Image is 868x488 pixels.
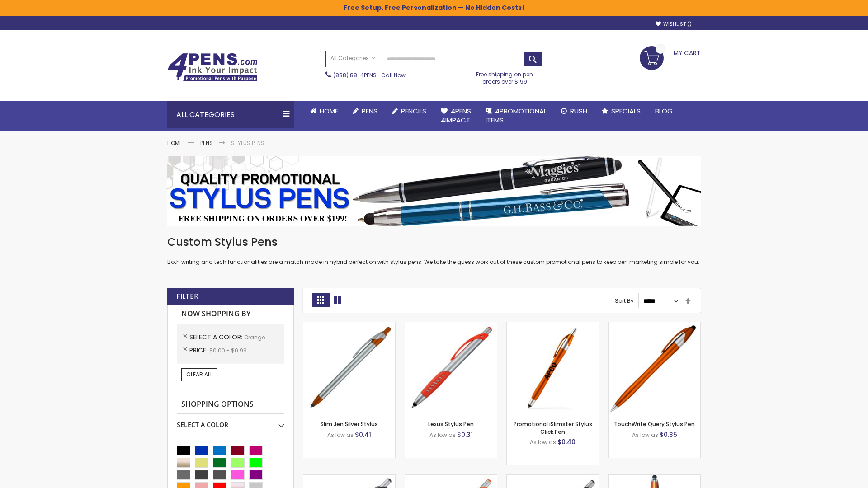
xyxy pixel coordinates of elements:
[209,347,247,354] span: $0.00 - $0.99
[326,51,380,66] a: All Categories
[189,333,244,342] span: Select A Color
[385,101,434,121] a: Pencils
[457,430,473,439] span: $0.31
[507,322,599,414] img: Promotional iSlimster Stylus Click Pen-Orange
[231,139,264,147] strong: Stylus Pens
[429,431,456,439] span: As low as
[312,293,329,307] strong: Grid
[609,322,700,414] img: TouchWrite Query Stylus Pen-Orange
[614,420,695,428] a: TouchWrite Query Stylus Pen
[167,139,182,147] a: Home
[186,371,212,378] span: Clear All
[327,431,354,439] span: As low as
[167,101,294,128] div: All Categories
[405,322,497,414] img: Lexus Stylus Pen-Orange
[177,305,284,324] strong: Now Shopping by
[362,106,377,116] span: Pens
[655,106,673,116] span: Blog
[303,101,345,121] a: Home
[434,101,478,131] a: 4Pens4impact
[244,333,265,341] span: Orange
[660,430,677,439] span: $0.35
[514,420,592,435] a: Promotional iSlimster Stylus Click Pen
[177,395,284,414] strong: Shopping Options
[615,297,634,305] label: Sort By
[594,101,648,121] a: Specials
[530,438,556,446] span: As low as
[478,101,554,131] a: 4PROMOTIONALITEMS
[333,71,407,79] span: - Call Now!
[321,420,378,428] a: Slim Jen Silver Stylus
[303,474,395,482] a: Boston Stylus Pen-Orange
[405,474,497,482] a: Boston Silver Stylus Pen-Orange
[507,474,599,482] a: Lexus Metallic Stylus Pen-Orange
[167,235,701,266] div: Both writing and tech functionalities are a match made in hybrid perfection with stylus pens. We ...
[507,322,599,329] a: Promotional iSlimster Stylus Click Pen-Orange
[401,106,426,116] span: Pencils
[177,414,284,429] div: Select A Color
[632,431,658,439] span: As low as
[570,106,587,116] span: Rush
[167,156,701,226] img: Stylus Pens
[486,106,547,125] span: 4PROMOTIONAL ITEMS
[405,322,497,329] a: Lexus Stylus Pen-Orange
[189,346,209,355] span: Price
[609,322,700,329] a: TouchWrite Query Stylus Pen-Orange
[303,322,395,414] img: Slim Jen Silver Stylus-Orange
[320,106,338,116] span: Home
[181,368,217,381] a: Clear All
[333,71,377,79] a: (888) 88-4PENS
[557,437,576,446] span: $0.40
[355,430,371,439] span: $0.41
[611,106,641,116] span: Specials
[609,474,700,482] a: TouchWrite Command Stylus Pen-Orange
[176,291,198,301] strong: Filter
[441,106,471,125] span: 4Pens 4impact
[554,101,594,121] a: Rush
[467,67,543,85] div: Free shipping on pen orders over $199
[303,322,395,329] a: Slim Jen Silver Stylus-Orange
[656,21,692,28] a: Wishlist
[428,420,474,428] a: Lexus Stylus Pen
[167,53,258,82] img: 4Pens Custom Pens and Promotional Products
[330,55,376,62] span: All Categories
[167,235,701,249] h1: Custom Stylus Pens
[648,101,680,121] a: Blog
[345,101,385,121] a: Pens
[200,139,213,147] a: Pens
